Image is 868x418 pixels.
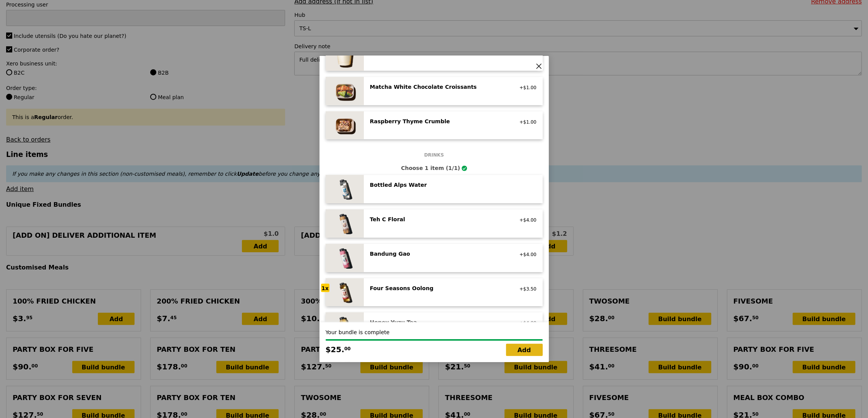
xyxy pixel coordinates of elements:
img: daily_normal_HORZ-bottled-alps-water.jpg [326,175,364,203]
img: daily_normal_HORZ-teh-c-floral.jpg [326,209,364,238]
div: Bandung Gao [370,250,507,258]
span: $25. [326,344,344,355]
div: +$1.00 [516,85,537,91]
span: 00 [344,346,351,352]
div: Raspberry Thyme Crumble [370,118,507,125]
div: +$4.00 [516,320,537,326]
div: +$3.50 [516,286,537,292]
span: Drinks [421,152,447,158]
div: Honey Yuzu Tea [370,318,507,326]
div: 1x [321,284,329,292]
img: daily_normal_HORZ-four-seasons-oolong.jpg [326,278,364,307]
div: +$4.00 [516,251,537,258]
div: Choose 1 item (1/1) [326,164,543,172]
div: Four Seasons Oolong [370,284,507,292]
img: daily_normal_Matcha_White_Chocolate_Croissants-HORZ.jpg [326,77,364,105]
a: Add [506,344,543,356]
img: daily_normal_Raspberry_Thyme_Crumble__Horizontal_.jpg [326,111,364,140]
div: Your bundle is complete [326,328,543,336]
img: daily_normal_honey-yuzu-tea.jpg [326,312,364,341]
div: Teh C Floral [370,216,507,223]
img: daily_normal_HORZ-bandung-gao.jpg [326,244,364,272]
div: +$4.00 [516,217,537,223]
div: +$1.00 [516,119,537,125]
div: Bottled Alps Water [370,181,507,189]
div: Matcha White Chocolate Croissants [370,83,507,91]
